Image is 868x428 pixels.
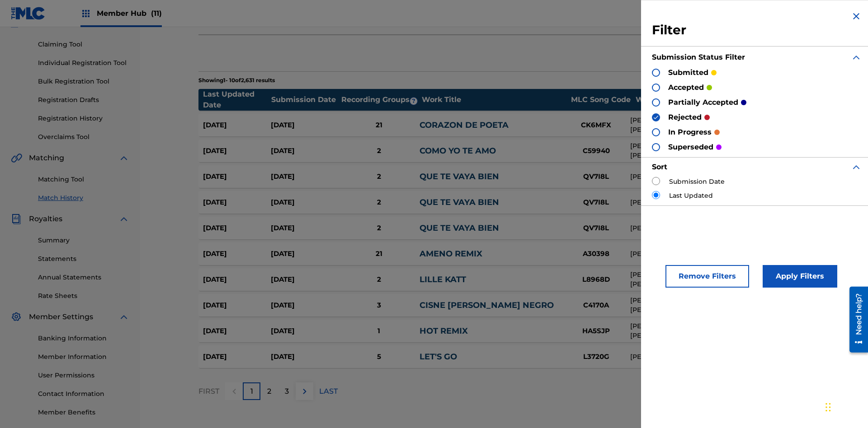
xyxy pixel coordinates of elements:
a: HOT REMIX [420,326,468,336]
span: ? [410,98,417,105]
p: 2 [267,386,271,397]
div: 21 [338,249,420,259]
div: [DATE] [203,249,271,259]
p: superseded [668,142,713,153]
div: [DATE] [271,223,339,233]
a: Overclaims Tool [38,132,129,142]
a: Annual Statements [38,273,129,282]
img: expand [851,52,862,63]
div: [DATE] [271,326,339,336]
img: Royalties [11,214,22,224]
p: submitted [668,67,708,78]
div: QV7I8L [562,172,630,182]
a: Bulk Registration Tool [38,77,129,86]
a: CORAZON DE POETA [420,120,509,130]
div: [DATE] [271,249,339,259]
div: 2 [338,172,420,182]
div: [DATE] [271,274,339,285]
div: [PERSON_NAME] BEIGBEDER [PERSON_NAME] [PERSON_NAME] [630,141,773,160]
a: Summary [38,236,129,245]
label: Last Updated [669,191,713,200]
div: 2 [338,197,420,208]
img: Member Settings [11,312,22,322]
div: Last Updated Date [203,89,271,111]
div: 21 [338,120,420,130]
button: Remove Filters [665,265,749,288]
span: Member Hub [97,8,162,19]
img: checkbox [653,114,659,121]
div: CK6MFX [562,120,630,130]
div: Work Title [422,94,566,105]
div: [DATE] [203,120,271,130]
div: Drag [826,394,831,421]
img: close [851,11,862,22]
a: Claiming Tool [38,40,129,49]
a: Registration History [38,114,129,123]
div: [PERSON_NAME], [PERSON_NAME], [PERSON_NAME], [PERSON_NAME] [630,321,773,340]
div: [PERSON_NAME], [PERSON_NAME] [630,249,773,259]
img: expand [851,162,862,172]
div: [PERSON_NAME], [PERSON_NAME] [PERSON_NAME], [PERSON_NAME] [630,270,773,289]
div: [DATE] [203,352,271,362]
p: LAST [319,386,338,397]
div: C59940 [562,146,630,156]
img: expand [118,214,129,224]
p: FIRST [198,386,219,397]
div: [PERSON_NAME] BEIGBEDER [PERSON_NAME] [PERSON_NAME] [630,296,773,315]
div: 5 [338,352,420,362]
div: 2 [338,146,420,156]
img: right [299,386,310,397]
a: Member Information [38,352,129,362]
div: Writers [636,94,780,105]
p: Showing 1 - 10 of 2,631 results [198,76,275,84]
p: in progress [668,127,712,138]
div: [DATE] [271,352,339,362]
img: Top Rightsholders [80,8,91,19]
div: A30398 [562,249,630,259]
div: L3720G [562,352,630,362]
a: LET'S GO [420,352,457,362]
div: [PERSON_NAME] [630,172,773,181]
div: HA5SJP [562,326,630,336]
div: [DATE] [203,300,271,311]
div: Submission Date [271,94,339,105]
div: L8968D [562,274,630,285]
div: 2 [338,223,420,233]
div: [PERSON_NAME] [630,223,773,233]
iframe: Chat Widget [823,385,868,428]
div: [DATE] [203,326,271,336]
div: [DATE] [271,197,339,208]
a: Banking Information [38,334,129,343]
div: [DATE] [271,300,339,311]
a: QUE TE VAYA BIEN [420,172,499,181]
div: 1 [338,326,420,336]
div: [PERSON_NAME] [630,198,773,207]
div: [DATE] [203,274,271,285]
img: expand [118,312,129,322]
div: QV7I8L [562,223,630,233]
a: Statements [38,254,129,264]
a: LILLE KATT [420,274,466,284]
a: User Permissions [38,371,129,380]
div: C4170A [562,300,630,311]
div: [DATE] [271,146,339,156]
a: QUE TE VAYA BIEN [420,197,499,207]
button: Apply Filters [763,265,837,288]
label: Submission Date [669,177,725,186]
h3: Filter [652,22,862,38]
a: COMO YO TE AMO [420,146,496,156]
iframe: Resource Center [843,283,868,357]
a: Matching Tool [38,175,129,184]
a: Member Benefits [38,408,129,417]
div: [PERSON_NAME] [630,352,773,362]
div: [DATE] [271,120,339,130]
p: 3 [285,386,289,397]
a: Rate Sheets [38,291,129,301]
div: [DATE] [203,223,271,233]
div: [DATE] [271,172,339,182]
span: (11) [151,9,162,18]
div: [PERSON_NAME] BEIGBEDER [PERSON_NAME] [PERSON_NAME] [630,116,773,135]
